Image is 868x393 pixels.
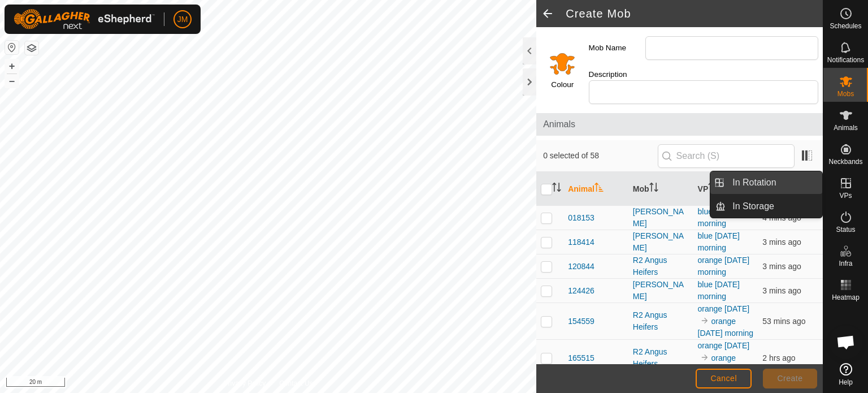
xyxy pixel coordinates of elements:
div: [PERSON_NAME] [633,230,689,254]
th: Mob [628,172,693,206]
span: Neckbands [828,158,862,165]
span: 124426 [568,285,594,297]
span: 15 Sept 2025, 10:46 am [762,317,805,326]
label: Description [589,69,645,80]
a: orange [DATE] [698,304,750,313]
label: Mob Name [589,36,645,60]
a: orange [DATE] [698,341,750,350]
div: [PERSON_NAME] [633,206,689,230]
div: R2 Angus Heifers [633,254,689,278]
a: Contact Us [279,378,313,388]
div: [PERSON_NAME] [633,279,689,303]
img: to [700,353,709,362]
div: R2 Angus Heifers [633,346,689,370]
input: Search (S) [658,144,795,168]
span: Infra [839,260,852,267]
span: 154559 [568,316,594,327]
button: Reset Map [5,41,19,54]
span: 15 Sept 2025, 9:07 am [762,353,795,362]
a: blue [DATE] morning [698,231,740,252]
img: to [700,316,709,325]
a: orange [DATE] morning [698,317,754,338]
button: – [5,74,19,88]
th: Animal [563,172,628,206]
span: Mobs [837,90,854,97]
span: VPs [839,192,852,199]
th: VP [693,172,758,206]
a: orange [DATE] morning [698,256,750,277]
span: Create [778,374,803,383]
a: Privacy Policy [224,378,266,388]
span: 15 Sept 2025, 11:36 am [762,237,801,247]
button: Create [763,369,817,388]
span: In Storage [732,200,774,213]
span: 120844 [568,261,594,273]
div: Open chat [829,325,863,359]
span: Animals [543,118,816,131]
span: Help [839,379,853,386]
span: 0 selected of 58 [543,150,657,162]
span: 15 Sept 2025, 11:36 am [762,213,801,222]
span: Animals [834,124,858,131]
p-sorticon: Activate to sort [708,184,717,193]
span: 165515 [568,352,594,364]
a: In Rotation [726,171,822,194]
span: 15 Sept 2025, 11:37 am [762,262,801,271]
span: 018153 [568,212,594,224]
button: Cancel [696,369,752,388]
a: Help [823,359,868,390]
div: R2 Angus Heifers [633,309,689,333]
span: In Rotation [732,176,776,189]
a: In Storage [726,195,822,218]
span: 15 Sept 2025, 11:36 am [762,286,801,295]
a: orange [DATE] morning [698,353,754,374]
img: Gallagher Logo [14,9,155,29]
span: Notifications [827,57,864,63]
span: Status [836,226,855,233]
li: In Rotation [710,171,822,194]
span: JM [177,14,188,25]
a: blue [DATE] morning [698,207,740,228]
button: Map Layers [25,41,38,55]
label: Colour [551,79,574,90]
h2: Create Mob [566,7,823,20]
p-sorticon: Activate to sort [594,184,604,193]
button: + [5,59,19,73]
span: Schedules [830,23,861,29]
p-sorticon: Activate to sort [649,184,658,193]
span: Heatmap [832,294,860,301]
span: Cancel [710,374,737,383]
a: blue [DATE] morning [698,280,740,301]
p-sorticon: Activate to sort [552,184,561,193]
span: 118414 [568,236,594,248]
li: In Storage [710,195,822,218]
